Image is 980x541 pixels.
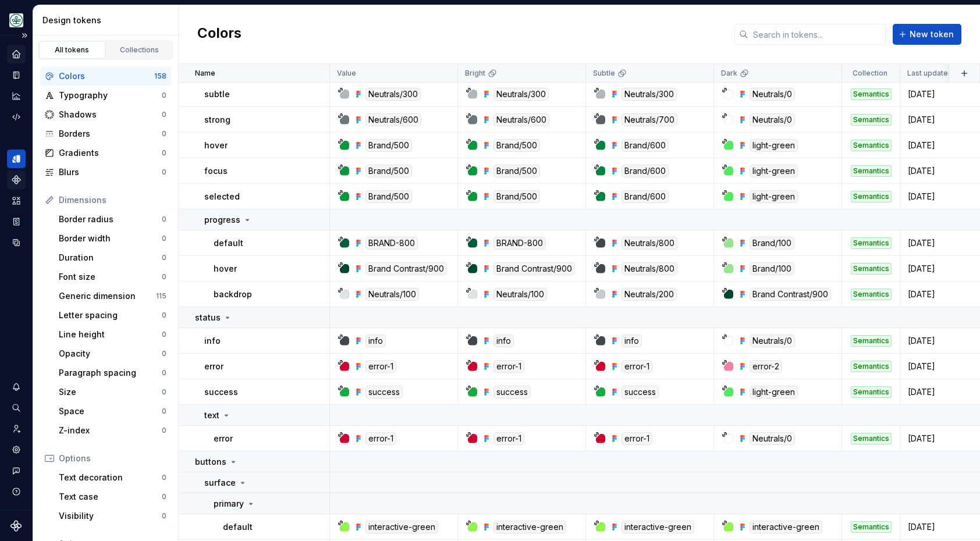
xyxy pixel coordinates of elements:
[59,309,162,321] div: Letter spacing
[7,191,26,210] a: Assets
[748,24,886,45] input: Search in tokens...
[162,368,166,378] div: 0
[214,433,233,444] p: error
[59,491,162,503] div: Text case
[59,194,166,206] div: Dimensions
[59,348,162,360] div: Opacity
[59,109,162,120] div: Shadows
[622,288,677,301] div: Neutrals/200
[59,147,162,159] div: Gradients
[204,361,223,372] p: error
[493,262,575,275] div: Brand Contrast/900
[43,45,101,55] div: All tokens
[622,386,659,398] div: success
[851,521,892,533] div: Semantics
[204,191,240,202] p: selected
[622,360,652,373] div: error-1
[162,511,166,521] div: 0
[59,472,162,483] div: Text decoration
[40,124,171,143] a: Borders0
[7,378,26,396] div: Notifications
[40,67,171,86] a: Colors158
[851,191,892,202] div: Semantics
[750,432,795,445] div: Neutrals/0
[622,190,669,203] div: Brand/600
[162,330,166,339] div: 0
[59,166,162,178] div: Blurs
[9,13,23,27] img: df5db9ef-aba0-4771-bf51-9763b7497661.png
[162,253,166,262] div: 0
[162,215,166,224] div: 0
[851,237,892,249] div: Semantics
[7,212,26,231] a: Storybook stories
[365,334,386,347] div: info
[223,521,253,533] p: default
[59,510,162,522] div: Visibility
[7,150,26,168] a: Design tokens
[622,521,694,533] div: interactive-green
[162,311,166,320] div: 0
[54,268,171,286] a: Font size0
[204,88,230,100] p: subtle
[195,312,221,323] p: status
[750,521,822,533] div: interactive-green
[851,289,892,300] div: Semantics
[851,433,892,444] div: Semantics
[204,386,238,398] p: success
[365,521,438,533] div: interactive-green
[42,15,173,26] div: Design tokens
[162,148,166,158] div: 0
[7,461,26,480] button: Contact support
[162,110,166,119] div: 0
[365,190,412,203] div: Brand/500
[59,70,154,82] div: Colors
[622,432,652,445] div: error-1
[622,88,677,101] div: Neutrals/300
[204,477,236,489] p: surface
[7,440,26,459] a: Settings
[59,271,162,283] div: Font size
[365,165,412,177] div: Brand/500
[54,383,171,401] a: Size0
[493,386,531,398] div: success
[365,360,396,373] div: error-1
[365,139,412,152] div: Brand/500
[853,69,887,78] p: Collection
[7,170,26,189] a: Components
[54,325,171,344] a: Line height0
[214,289,252,300] p: backdrop
[493,237,546,250] div: BRAND-800
[111,45,169,55] div: Collections
[40,144,171,162] a: Gradients0
[493,360,524,373] div: error-1
[593,69,615,78] p: Subtle
[162,407,166,416] div: 0
[622,139,669,152] div: Brand/600
[493,521,566,533] div: interactive-green
[622,334,642,347] div: info
[54,487,171,506] a: Text case0
[59,386,162,398] div: Size
[59,367,162,379] div: Paragraph spacing
[10,520,22,532] a: Supernova Logo
[59,213,162,225] div: Border radius
[54,364,171,382] a: Paragraph spacing0
[214,237,243,249] p: default
[204,114,230,126] p: strong
[851,335,892,347] div: Semantics
[7,233,26,252] div: Data sources
[54,344,171,363] a: Opacity0
[493,113,549,126] div: Neutrals/600
[750,139,798,152] div: light-green
[16,27,33,44] button: Expand sidebar
[721,69,737,78] p: Dark
[7,419,26,438] div: Invite team
[162,234,166,243] div: 0
[7,66,26,84] a: Documentation
[204,335,221,347] p: info
[750,334,795,347] div: Neutrals/0
[851,386,892,398] div: Semantics
[54,507,171,525] a: Visibility0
